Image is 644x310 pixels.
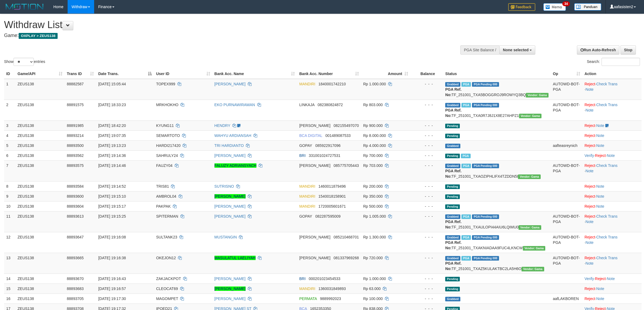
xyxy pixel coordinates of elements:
[315,143,341,148] span: Copy 085922917096 to clipboard
[551,79,582,100] td: AUTOWD-BOT-PGA
[4,120,15,130] td: 3
[299,235,330,239] span: [PERSON_NAME]
[363,256,383,260] span: Rp 720.000
[586,169,594,173] a: Note
[595,153,606,158] a: Reject
[156,296,178,301] span: MAGOMPET
[4,33,424,38] h4: Game:
[363,123,383,128] span: Rp 900.000
[4,100,15,120] td: 2
[445,235,460,240] span: Grabbed
[596,123,605,128] a: Note
[98,123,126,128] span: [DATE] 18:42:20
[318,204,346,208] span: Copy 1720005601671 to clipboard
[4,191,15,201] td: 9
[461,103,471,107] span: Marked by aafpengsreynich
[15,69,65,79] th: Game/API: activate to sort column ascending
[212,69,297,79] th: Bank Acc. Name: activate to sort column ascending
[445,287,460,291] span: Pending
[596,103,618,107] a: Check Trans
[214,256,256,260] a: MASULATUL LAELIYAH
[363,194,383,198] span: Rp 350.000
[299,123,330,128] span: [PERSON_NAME]
[15,130,65,140] td: ZEUS138
[156,143,180,148] span: HARDI217420
[299,103,314,107] span: LINKAJA
[299,256,330,260] span: [PERSON_NAME]
[14,58,34,66] select: Showentries
[582,150,642,160] td: · ·
[526,93,549,97] span: Vendor URL: https://trx31.1velocity.biz
[15,232,65,253] td: ZEUS138
[67,143,84,148] span: 88893500
[156,184,169,188] span: TRIS81
[607,153,615,158] a: Note
[587,58,640,66] label: Search:
[15,120,65,130] td: ZEUS138
[445,220,461,229] b: PGA Ref. No:
[443,100,551,120] td: TF_251001_TXA0R7J8J1X8E27AHPZ1
[586,240,594,245] a: Note
[412,153,441,158] div: - - -
[412,234,441,240] div: - - -
[361,69,410,79] th: Amount: activate to sort column ascending
[412,296,441,301] div: - - -
[98,184,126,188] span: [DATE] 19:14:52
[445,82,460,87] span: Grabbed
[67,184,84,188] span: 88893584
[445,124,460,128] span: Pending
[156,277,181,281] span: ZAKJACKPOT
[443,69,551,79] th: Status
[98,194,126,198] span: [DATE] 19:15:10
[596,184,605,188] a: Note
[333,123,359,128] span: Copy 082155497070 to clipboard
[4,253,15,274] td: 13
[582,232,642,253] td: · ·
[596,163,618,168] a: Check Trans
[299,194,315,198] span: MANDIRI
[4,150,15,160] td: 6
[443,79,551,100] td: TF_251001_TXA5BOGGROJ9ROWYQ3BQ
[596,143,605,148] a: Note
[445,184,460,189] span: Pending
[445,277,460,281] span: Pending
[584,133,595,138] a: Reject
[4,211,15,232] td: 11
[586,220,594,224] a: Note
[318,103,343,107] span: Copy 082380824872 to clipboard
[461,164,471,168] span: Marked by aafanarl
[582,294,642,304] td: ·
[584,103,595,107] a: Reject
[363,235,386,239] span: Rp 1.300.000
[214,82,246,86] a: [PERSON_NAME]
[596,256,618,260] a: Check Trans
[461,82,471,87] span: Marked by aafnoeunsreypich
[586,108,594,112] a: Note
[98,277,126,281] span: [DATE] 19:16:43
[214,184,234,188] a: SUTRISNO
[461,235,471,240] span: Marked by aafsolysreylen
[299,163,330,168] span: [PERSON_NAME]
[214,133,251,138] a: WAHYU ARDIANSAH
[445,240,461,250] b: PGA Ref. No:
[584,277,594,281] a: Verify
[412,214,441,219] div: - - -
[98,287,126,291] span: [DATE] 19:16:57
[299,277,305,281] span: BRI
[315,214,341,218] span: Copy 082287595009 to clipboard
[551,253,582,274] td: AUTOWD-BOT-PGA
[214,163,257,168] a: FALUZY ADRIANSYACH
[318,184,346,188] span: Copy 1460011879496 to clipboard
[445,134,460,138] span: Pending
[156,123,174,128] span: KYUNG11
[325,133,351,138] span: Copy 001489087533 to clipboard
[318,287,346,291] span: Copy 1360031849893 to clipboard
[98,153,126,158] span: [DATE] 19:14:36
[412,255,441,261] div: - - -
[584,214,595,218] a: Reject
[15,160,65,181] td: ZEUS138
[4,232,15,253] td: 12
[4,58,45,66] label: Show entries
[596,235,618,239] a: Check Trans
[154,69,212,79] th: User ID: activate to sort column ascending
